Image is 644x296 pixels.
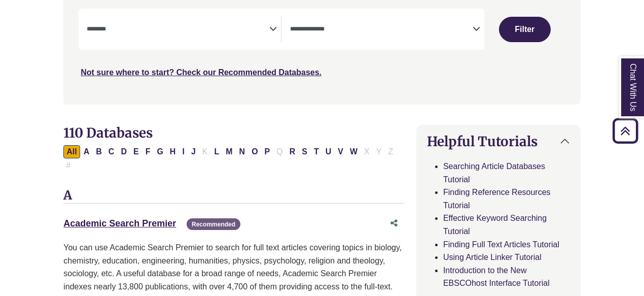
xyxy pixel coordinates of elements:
[443,253,542,261] a: Using Article Linker Tutorial
[323,145,335,158] button: Filter Results U
[154,145,166,158] button: Filter Results G
[118,145,130,158] button: Filter Results D
[499,17,551,42] button: Submit for Search Results
[335,145,346,158] button: Filter Results V
[290,26,473,34] textarea: Search
[63,145,80,158] button: All
[87,26,269,34] textarea: Search
[384,214,404,233] button: Share this database
[443,162,545,184] a: Searching Article Databases Tutorial
[347,145,361,158] button: Filter Results W
[63,241,404,293] p: You can use Academic Search Premier to search for full text articles covering topics in biology, ...
[105,145,118,158] button: Filter Results C
[63,188,404,204] h3: A
[130,145,142,158] button: Filter Results E
[248,145,261,158] button: Filter Results O
[417,125,580,157] button: Helpful Tutorials
[609,124,641,138] a: Back to Top
[223,145,235,158] button: Filter Results M
[63,218,176,228] a: Academic Search Premier
[81,145,93,158] button: Filter Results A
[211,145,222,158] button: Filter Results L
[187,218,240,230] span: Recommended
[262,145,273,158] button: Filter Results P
[188,145,199,158] button: Filter Results J
[236,145,248,158] button: Filter Results N
[179,145,187,158] button: Filter Results I
[287,145,299,158] button: Filter Results R
[93,145,105,158] button: Filter Results B
[443,214,547,236] a: Effective Keyword Searching Tutorial
[142,145,154,158] button: Filter Results F
[299,145,310,158] button: Filter Results S
[443,240,559,249] a: Finding Full Text Articles Tutorial
[63,147,397,169] div: Alpha-list to filter by first letter of database name
[167,145,179,158] button: Filter Results H
[311,145,322,158] button: Filter Results T
[443,188,551,210] a: Finding Reference Resources Tutorial
[443,266,550,288] a: Introduction to the New EBSCOhost Interface Tutorial
[81,68,321,77] a: Not sure where to start? Check our Recommended Databases.
[63,124,153,141] span: 110 Databases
